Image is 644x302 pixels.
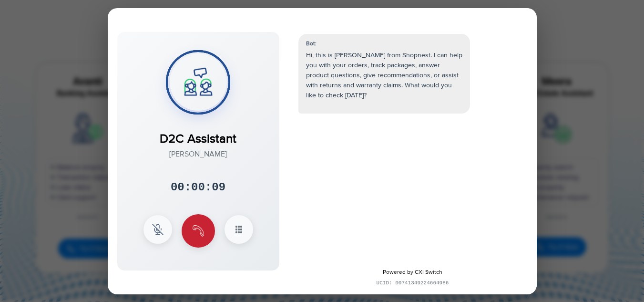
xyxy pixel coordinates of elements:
p: Hi, this is [PERSON_NAME] from Shopnest. I can help you with your orders, track packages, answer ... [306,50,462,100]
div: [PERSON_NAME] [160,148,236,160]
div: 00:00:09 [171,179,225,196]
div: Bot: [306,40,462,48]
div: D2C Assistant​ [160,120,236,148]
div: UCID: 00741349224664986 [296,279,530,287]
img: end Icon [193,225,204,237]
div: Powered by CXI Switch [296,268,530,277]
img: mute Icon [152,224,164,235]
